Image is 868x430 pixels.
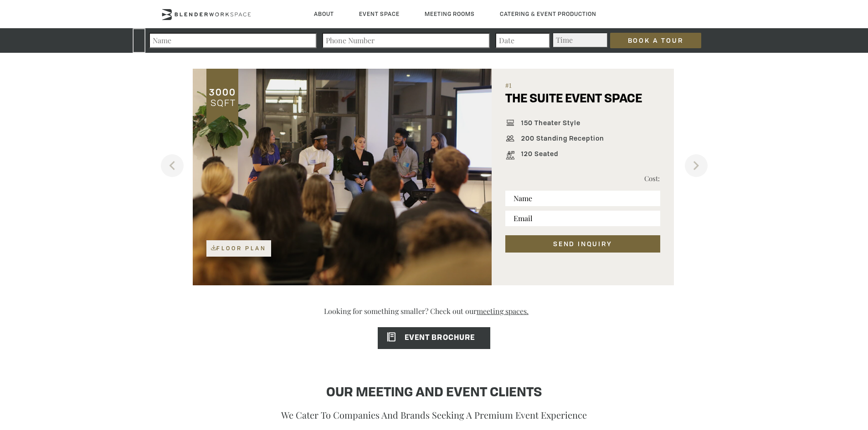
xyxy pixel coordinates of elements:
[161,154,184,177] button: Previous
[505,92,642,116] h5: THE SUITE EVENT SPACE
[209,96,236,109] span: SQFT
[505,211,660,226] input: Email
[505,82,660,92] span: #1
[685,154,708,177] button: Next
[188,306,680,325] p: Looking for something smaller? Check out our
[583,173,660,184] p: Cost:
[505,235,660,253] button: SEND INQUIRY
[378,334,475,342] span: EVENT BROCHURE
[477,299,544,323] a: meeting spaces.
[378,327,490,349] a: EVENT BROCHURE
[495,33,550,48] input: Date
[517,119,580,129] span: 150 Theater Style
[208,86,236,98] span: 3000
[322,33,490,48] input: Phone Number
[206,407,662,423] p: We cater to companies and brands seeking a premium event experience
[149,33,317,48] input: Name
[517,135,604,145] span: 200 Standing Reception
[505,191,660,206] input: Name
[610,33,701,48] input: Book a Tour
[704,314,868,430] iframe: Chat Widget
[206,240,271,257] a: Floor Plan
[206,384,662,402] h4: OUR MEETING AND EVENT CLIENTS
[517,150,558,160] span: 120 Seated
